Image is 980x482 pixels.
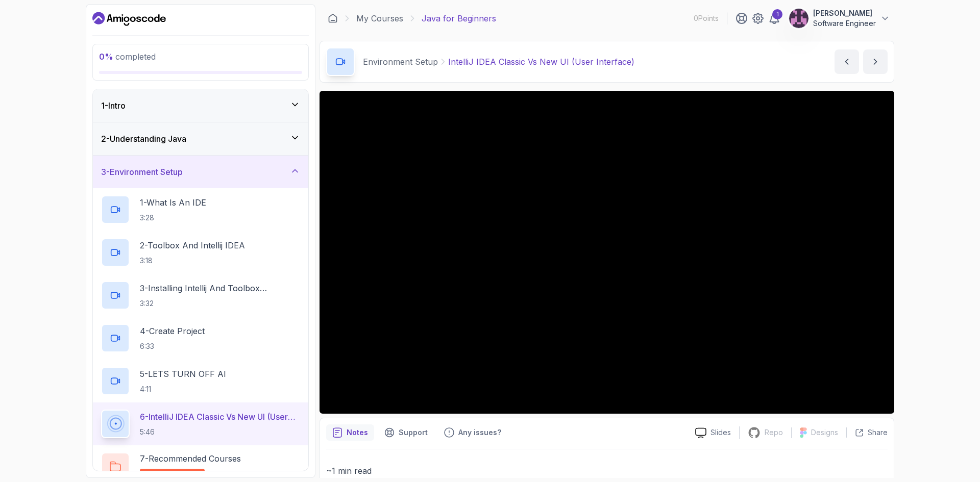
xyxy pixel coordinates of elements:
[399,427,428,438] p: Support
[422,12,496,24] p: Java for Beginners
[101,452,300,481] button: 7-Recommended Coursesrelated-courses
[101,410,300,438] button: 6-IntelliJ IDEA Classic Vs New UI (User Interface)5:46
[789,9,808,28] img: user profile image
[140,325,205,337] p: 4 - Create Project
[140,256,245,266] p: 3:18
[835,49,859,74] button: previous content
[101,281,300,310] button: 3-Installing Intellij And Toolbox Configuration3:32
[448,56,634,68] p: IntelliJ IDEA Classic Vs New UI (User Interface)
[363,56,438,68] p: Environment Setup
[326,464,888,478] p: ~1 min read
[93,156,308,188] button: 3-Environment Setup
[710,427,731,438] p: Slides
[101,195,300,224] button: 1-What Is An IDE3:28
[92,11,166,27] a: Dashboard
[356,12,403,24] a: My Courses
[811,427,838,438] p: Designs
[101,324,300,352] button: 4-Create Project6:33
[347,427,368,438] p: Notes
[326,424,374,441] button: notes button
[320,91,894,414] iframe: 7 - Classic VS New UI
[99,52,113,62] span: 0 %
[438,424,507,441] button: Feedback button
[140,368,226,380] p: 5 - LETS TURN OFF AI
[140,239,245,251] p: 2 - Toolbox And Intellij IDEA
[868,427,888,438] p: Share
[93,122,308,155] button: 2-Understanding Java
[772,9,782,19] div: 1
[458,427,501,438] p: Any issues?
[846,427,888,438] button: Share
[99,52,156,62] span: completed
[863,49,888,74] button: next content
[687,427,739,438] a: Slides
[140,411,300,423] p: 6 - IntelliJ IDEA Classic Vs New UI (User Interface)
[93,89,308,122] button: 1-Intro
[101,367,300,395] button: 5-LETS TURN OFF AI4:11
[813,8,876,18] p: [PERSON_NAME]
[378,424,434,441] button: Support button
[140,384,226,394] p: 4:11
[140,213,206,223] p: 3:28
[140,452,241,465] p: 7 - Recommended Courses
[140,282,300,294] p: 3 - Installing Intellij And Toolbox Configuration
[813,18,876,29] p: Software Engineer
[140,298,300,309] p: 3:32
[694,13,719,23] p: 0 Points
[101,133,186,145] h3: 2 - Understanding Java
[765,427,783,438] p: Repo
[101,166,183,178] h3: 3 - Environment Setup
[140,427,300,437] p: 5:46
[328,13,338,23] a: Dashboard
[101,238,300,267] button: 2-Toolbox And Intellij IDEA3:18
[101,99,126,112] h3: 1 - Intro
[140,196,206,209] p: 1 - What Is An IDE
[789,8,890,29] button: user profile image[PERSON_NAME]Software Engineer
[768,12,780,24] a: 1
[146,471,199,479] span: related-courses
[140,341,205,351] p: 6:33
